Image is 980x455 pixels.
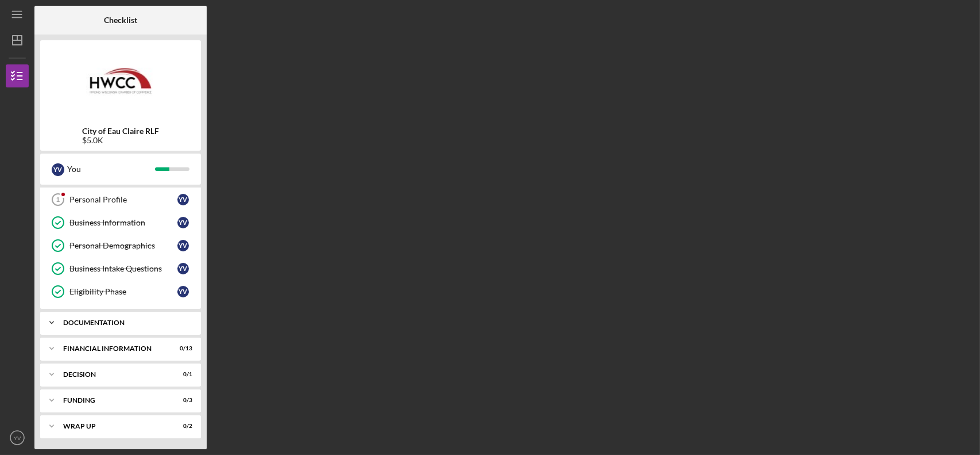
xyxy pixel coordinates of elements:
[172,397,192,404] div: 0 / 3
[172,371,192,378] div: 0 / 1
[69,264,177,273] div: Business Intake Questions
[63,345,164,352] div: Financial Information
[82,127,159,136] b: City of Eau Claire RLF
[56,196,60,203] tspan: 1
[14,435,21,441] text: YV
[172,345,192,352] div: 0 / 13
[172,423,192,430] div: 0 / 2
[177,286,189,297] div: Y V
[67,159,155,179] div: You
[46,280,195,303] a: Eligibility PhaseYV
[63,319,187,326] div: Documentation
[63,423,164,430] div: Wrap Up
[46,257,195,280] a: Business Intake QuestionsYV
[40,46,201,115] img: Product logo
[69,287,177,296] div: Eligibility Phase
[69,241,177,250] div: Personal Demographics
[177,194,189,205] div: Y V
[69,218,177,227] div: Business Information
[63,371,164,378] div: Decision
[52,163,64,176] div: Y V
[177,263,189,274] div: Y V
[6,426,29,449] button: YV
[63,397,164,404] div: Funding
[104,16,137,25] b: Checklist
[69,195,177,204] div: Personal Profile
[177,217,189,228] div: Y V
[46,188,195,211] a: 1Personal ProfileYV
[177,240,189,251] div: Y V
[46,234,195,257] a: Personal DemographicsYV
[46,211,195,234] a: Business InformationYV
[82,136,159,145] div: $5.0K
